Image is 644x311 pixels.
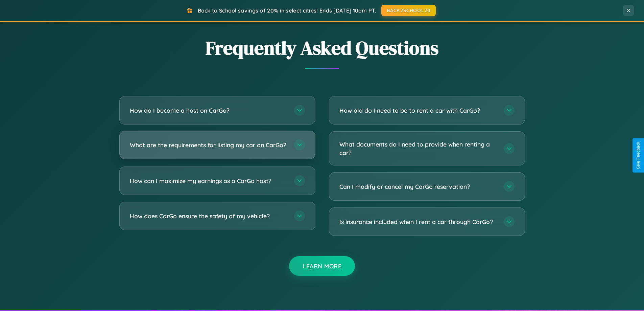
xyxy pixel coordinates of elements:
[339,218,497,226] h3: Is insurance included when I rent a car through CarGo?
[130,212,287,220] h3: How does CarGo ensure the safety of my vehicle?
[130,177,287,185] h3: How can I maximize my earnings as a CarGo host?
[636,142,641,169] div: Give Feedback
[130,141,287,149] h3: What are the requirements for listing my car on CarGo?
[339,182,497,191] h3: Can I modify or cancel my CarGo reservation?
[339,106,497,115] h3: How old do I need to be to rent a car with CarGo?
[381,5,436,16] button: BACK2SCHOOL20
[130,106,287,115] h3: How do I become a host on CarGo?
[119,35,525,61] h2: Frequently Asked Questions
[339,140,497,157] h3: What documents do I need to provide when renting a car?
[289,256,355,276] button: Learn More
[198,7,376,14] span: Back to School savings of 20% in select cities! Ends [DATE] 10am PT.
